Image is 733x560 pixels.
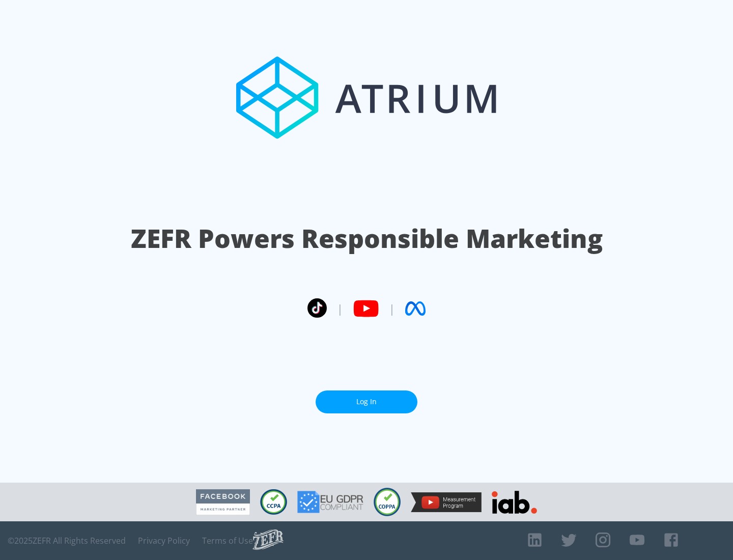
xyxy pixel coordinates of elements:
img: CCPA Compliant [260,489,287,515]
a: Privacy Policy [138,536,190,546]
span: | [337,301,343,316]
img: COPPA Compliant [374,488,401,516]
a: Terms of Use [202,536,253,546]
img: Facebook Marketing Partner [196,489,250,515]
h1: ZEFR Powers Responsible Marketing [131,221,603,256]
span: | [389,301,395,316]
img: YouTube Measurement Program [411,492,482,512]
span: © 2025 ZEFR All Rights Reserved [8,536,126,546]
img: IAB [492,491,537,514]
img: GDPR Compliant [297,491,363,513]
a: Log In [316,390,417,413]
